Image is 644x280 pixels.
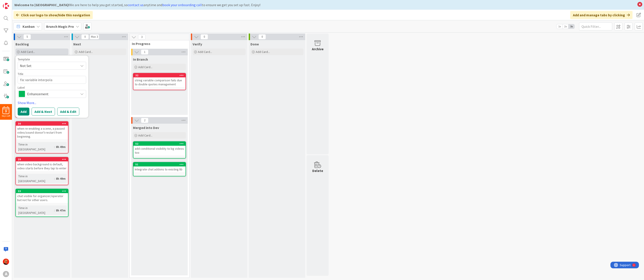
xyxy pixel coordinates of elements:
[141,49,148,55] span: 1
[23,2,24,5] div: 1
[14,2,635,7] div: We are here to help you get started, so anytime and to ensure we get you set up fast. Enjoy!
[27,91,76,97] span: Enhancement
[16,157,68,171] div: 29when video background is default, video starts before they tap to enter
[133,73,186,90] a: 32string variable comparison fails due to double quotes management
[133,142,186,155] div: 52add conditional visibility to bg videos too
[563,24,568,29] span: 2x
[54,144,55,149] span: :
[17,174,54,183] div: Time in [GEOGRAPHIC_DATA]
[198,50,212,54] span: Add Card...
[15,121,68,153] a: 30when re-enabling a scene, a paused video/sound doesn't restart from beginning.Time in [GEOGRAPH...
[18,122,68,125] div: 30
[133,162,186,166] div: 51
[250,42,259,46] span: Done
[135,74,186,77] div: 32
[557,24,563,29] span: 1x
[16,157,68,161] div: 29
[81,34,89,39] span: 0
[3,259,9,265] img: CP
[15,42,29,46] span: Backlog
[18,108,29,116] button: Add
[46,24,74,29] b: Brunch Magic Pro
[133,73,186,87] div: 32string variable comparison fails due to double quotes management
[138,34,146,40] span: 3
[312,168,323,173] div: Delete
[73,42,81,46] span: Next
[135,163,186,166] div: 51
[18,100,86,105] a: Show More...
[138,133,152,137] span: Add Card...
[16,193,68,203] div: chat visible for organizer/operator but not for other users.
[18,72,23,76] label: Title
[17,205,54,215] div: Time in [GEOGRAPHIC_DATA]
[23,34,31,39] span: 5
[55,208,67,213] div: 8h 47m
[3,3,9,9] img: Visit kanbanzone.com
[568,24,574,29] span: 3x
[133,162,186,176] a: 51Integrate chat addons to existing lib
[18,76,86,84] textarea: fix: variable interpola
[133,142,186,146] div: 52
[128,3,144,7] a: contact us
[18,86,25,89] span: Label
[16,189,68,193] div: 33
[193,42,202,46] span: Verify
[16,161,68,171] div: when video background is default, video starts before they tap to enter
[91,36,98,38] div: Max 3
[133,57,148,62] span: In Branch
[133,166,186,172] div: Integrate chat addons to existing lib
[57,108,79,116] button: Add & Edit
[579,22,612,30] input: Quick Filter...
[79,50,93,54] span: Add Card...
[133,73,186,77] div: 32
[141,118,148,123] span: 2
[18,158,68,161] div: 29
[133,125,159,130] span: Merged into Dev
[570,11,633,19] div: Add and manage tabs by clicking
[21,50,35,54] span: Add Card...
[16,122,68,126] div: 30
[54,208,55,213] span: :
[32,108,55,116] button: Add & Next
[312,46,324,52] div: Archive
[201,34,208,39] span: 0
[15,157,68,185] a: 29when video background is default, video starts before they tap to enterTime in [GEOGRAPHIC_DATA...
[133,162,186,172] div: 51Integrate chat addons to existing lib
[9,1,20,6] span: Support
[54,176,55,181] span: :
[135,142,186,145] div: 52
[133,141,186,159] a: 52add conditional visibility to bg videos too
[133,146,186,155] div: add conditional visibility to bg videos too
[132,41,184,46] span: In Progress
[20,63,75,69] span: Not Set
[23,24,35,29] span: Kanban
[16,189,68,203] div: 33chat visible for organizer/operator but not for other users.
[133,77,186,87] div: string variable comparison fails due to double quotes management
[55,176,67,181] div: 8h 49m
[17,142,54,152] div: Time in [GEOGRAPHIC_DATA]
[16,126,68,139] div: when re-enabling a scene, a paused video/sound doesn't restart from beginning.
[3,271,9,277] div: A
[138,65,152,69] span: Add Card...
[15,189,68,217] a: 33chat visible for organizer/operator but not for other users.Time in [GEOGRAPHIC_DATA]:8h 47m
[162,3,202,7] a: book your onboarding call
[256,50,270,54] span: Add Card...
[13,11,93,19] div: Click our logo to show/hide this navigation
[5,110,7,113] span: 9
[18,58,30,61] span: Template
[14,3,69,7] b: Welcome to [GEOGRAPHIC_DATA]!
[16,122,68,139] div: 30when re-enabling a scene, a paused video/sound doesn't restart from beginning.
[55,144,67,149] div: 8h 49m
[258,34,266,39] span: 0
[18,190,68,193] div: 33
